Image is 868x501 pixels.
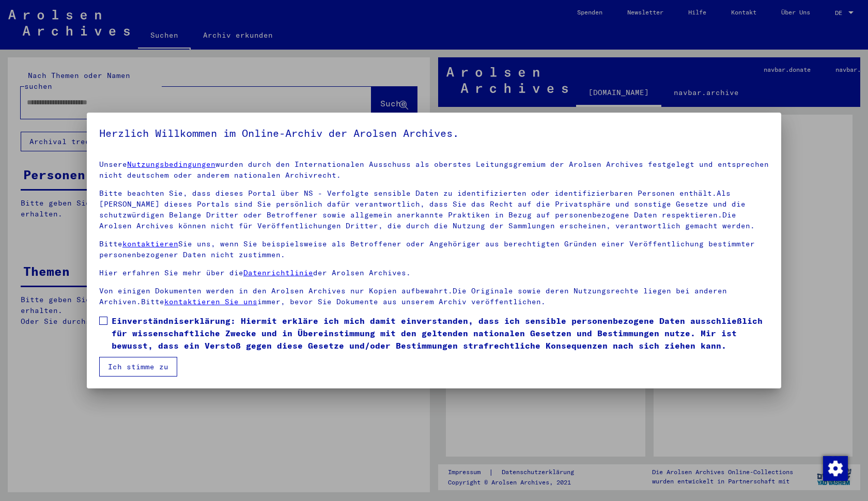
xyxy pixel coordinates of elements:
p: Unsere wurden durch den Internationalen Ausschuss als oberstes Leitungsgremium der Arolsen Archiv... [99,159,769,181]
a: Nutzungsbedingungen [127,160,215,169]
p: Von einigen Dokumenten werden in den Arolsen Archives nur Kopien aufbewahrt.Die Originale sowie d... [99,286,769,307]
button: Ich stimme zu [99,357,177,377]
img: Zustimmung ändern [823,456,848,481]
span: Einverständniserklärung: Hiermit erkläre ich mich damit einverstanden, dass ich sensible personen... [112,315,769,352]
a: kontaktieren Sie uns [164,297,257,306]
p: Bitte Sie uns, wenn Sie beispielsweise als Betroffener oder Angehöriger aus berechtigten Gründen ... [99,239,769,260]
a: Datenrichtlinie [243,268,313,277]
a: kontaktieren [122,239,178,248]
h5: Herzlich Willkommen im Online-Archiv der Arolsen Archives. [99,125,769,142]
p: Hier erfahren Sie mehr über die der Arolsen Archives. [99,268,769,278]
p: Bitte beachten Sie, dass dieses Portal über NS - Verfolgte sensible Daten zu identifizierten oder... [99,188,769,231]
